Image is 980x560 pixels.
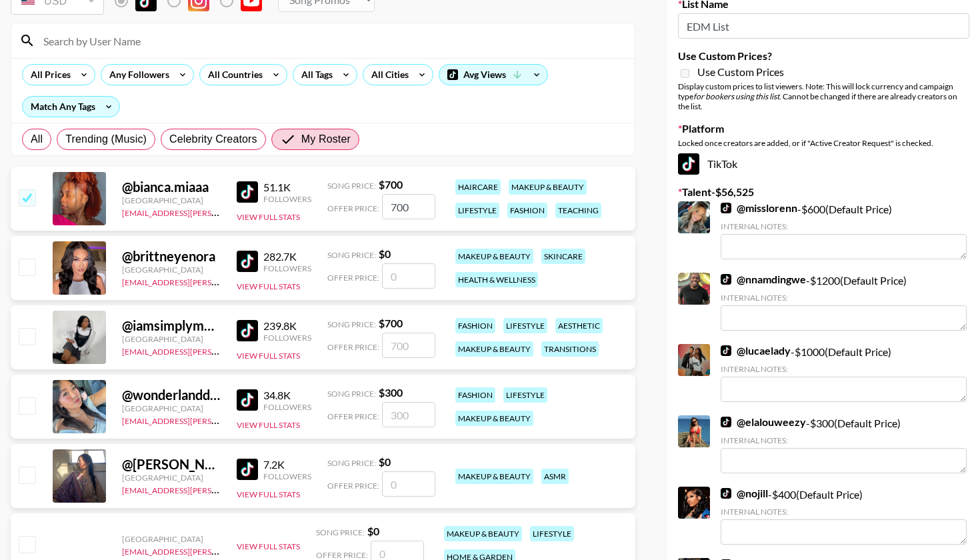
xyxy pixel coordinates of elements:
div: @ [PERSON_NAME] [122,456,221,473]
div: [GEOGRAPHIC_DATA] [122,403,221,413]
div: aesthetic [555,318,603,333]
div: 34.8K [263,389,311,402]
a: @elalouweezy [721,415,806,429]
button: View Full Stats [237,212,300,222]
input: 700 [382,333,435,358]
div: Followers [263,263,311,273]
span: Offer Price: [327,342,379,352]
a: [EMAIL_ADDRESS][PERSON_NAME][DOMAIN_NAME] [122,413,319,426]
span: Offer Price: [327,203,379,213]
div: Display custom prices to list viewers. Note: This will lock currency and campaign type . Cannot b... [678,81,969,111]
a: [EMAIL_ADDRESS][PERSON_NAME][DOMAIN_NAME] [122,205,319,218]
div: lifestyle [503,318,547,333]
a: @nnamdingwe [721,273,806,286]
img: TikTok [721,345,731,356]
a: @misslorenn [721,201,797,215]
div: lifestyle [455,203,499,218]
div: - $ 1200 (Default Price) [721,273,967,331]
span: Offer Price: [327,411,379,421]
div: Any Followers [101,65,172,85]
div: [GEOGRAPHIC_DATA] [122,534,221,544]
div: All Prices [23,65,73,85]
strong: $ 300 [379,386,403,399]
img: TikTok [721,203,731,213]
img: TikTok [237,389,258,411]
span: Use Custom Prices [697,65,784,79]
div: Internal Notes: [721,507,967,517]
div: - $ 600 (Default Price) [721,201,967,259]
img: TikTok [237,459,258,480]
div: Followers [263,471,311,481]
div: @ bianca.miaaa [122,179,221,195]
div: @ iamsimplymorgan [122,317,221,334]
div: 7.2K [263,458,311,471]
div: fashion [507,203,547,218]
button: View Full Stats [237,541,300,551]
div: - $ 300 (Default Price) [721,415,967,473]
span: Song Price: [327,250,376,260]
div: makeup & beauty [455,341,533,357]
span: Song Price: [327,389,376,399]
div: makeup & beauty [455,411,533,426]
label: Talent - $ 56,525 [678,185,969,199]
div: Internal Notes: [721,221,967,231]
span: Offer Price: [327,481,379,491]
strong: $ 0 [379,247,391,260]
div: 239.8K [263,319,311,333]
img: TikTok [678,153,699,175]
img: TikTok [721,488,731,499]
div: All Tags [293,65,335,85]
div: makeup & beauty [509,179,587,195]
div: All Cities [363,65,411,85]
img: TikTok [721,274,731,285]
input: 0 [382,471,435,497]
a: @lucaelady [721,344,791,357]
div: Locked once creators are added, or if "Active Creator Request" is checked. [678,138,969,148]
input: 0 [382,263,435,289]
div: Internal Notes: [721,435,967,445]
input: 700 [382,194,435,219]
div: 51.1K [263,181,311,194]
div: @ wonderlanddiaryy [122,387,221,403]
button: View Full Stats [237,420,300,430]
strong: $ 700 [379,178,403,191]
div: asmr [541,469,569,484]
button: View Full Stats [237,489,300,499]
div: lifestyle [530,526,574,541]
button: View Full Stats [237,281,300,291]
span: All [31,131,43,147]
img: TikTok [721,417,731,427]
div: fashion [455,318,495,333]
input: Search by User Name [35,30,627,51]
div: Match Any Tags [23,97,119,117]
div: - $ 400 (Default Price) [721,487,967,545]
img: TikTok [237,181,258,203]
span: Celebrity Creators [169,131,257,147]
span: Song Price: [316,527,365,537]
strong: $ 700 [379,317,403,329]
input: 300 [382,402,435,427]
label: Use Custom Prices? [678,49,969,63]
img: TikTok [237,320,258,341]
div: Followers [263,194,311,204]
div: skincare [541,249,585,264]
div: Internal Notes: [721,293,967,303]
div: - $ 1000 (Default Price) [721,344,967,402]
span: Trending (Music) [65,131,147,147]
em: for bookers using this list [693,91,779,101]
a: [EMAIL_ADDRESS][PERSON_NAME][DOMAIN_NAME] [122,483,319,495]
div: teaching [555,203,601,218]
div: makeup & beauty [455,249,533,264]
div: TikTok [678,153,969,175]
span: Song Price: [327,181,376,191]
div: haircare [455,179,501,195]
div: [GEOGRAPHIC_DATA] [122,334,221,344]
div: makeup & beauty [444,526,522,541]
span: Offer Price: [316,550,368,560]
div: All Countries [200,65,265,85]
a: [EMAIL_ADDRESS][PERSON_NAME][DOMAIN_NAME] [122,544,319,557]
button: View Full Stats [237,351,300,361]
img: TikTok [237,251,258,272]
div: makeup & beauty [455,469,533,484]
a: @nojill [721,487,768,500]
